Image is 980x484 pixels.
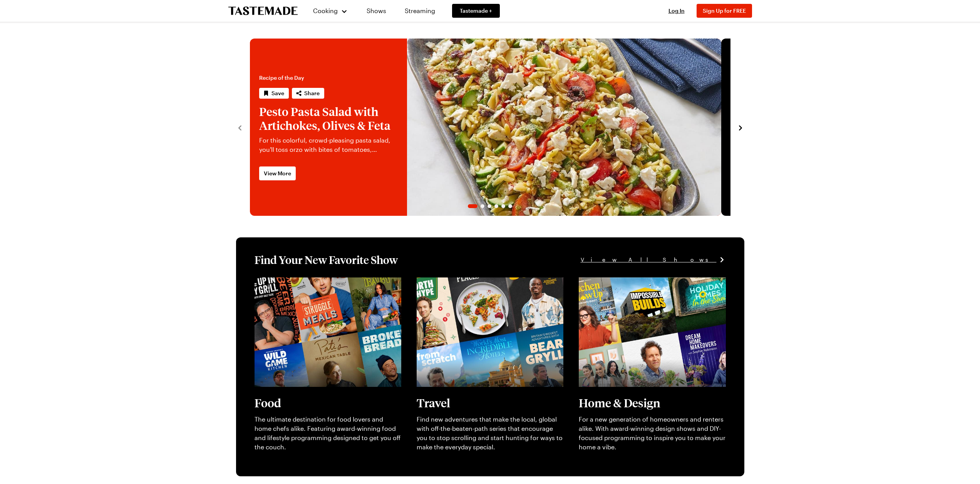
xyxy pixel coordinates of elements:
div: 1 / 6 [250,39,721,216]
a: Tastemade + [452,4,500,18]
span: Cooking [313,7,338,14]
button: Save recipe [259,88,289,99]
h1: Find Your New Favorite Show [255,253,398,267]
span: Go to slide 5 [501,204,505,208]
span: Share [304,89,320,97]
button: Sign Up for FREE [697,4,752,18]
span: Go to slide 3 [487,204,491,208]
span: Save [271,89,284,97]
span: View All Shows [581,255,717,264]
span: Sign Up for FREE [703,7,746,14]
a: View All Shows [581,255,726,264]
a: View More [259,166,296,180]
span: Go to slide 6 [508,204,512,208]
button: Log In [661,7,692,15]
span: View More [264,170,291,177]
button: navigate to next item [737,123,744,132]
button: Share [292,88,324,99]
span: Go to slide 1 [468,204,477,208]
button: navigate to previous item [236,123,244,132]
span: Log In [668,7,685,14]
span: Go to slide 2 [481,204,484,208]
a: View full content for [object Object] [255,278,360,286]
button: Cooking [313,2,348,20]
span: Tastemade + [460,7,492,15]
a: View full content for [object Object] [579,278,684,286]
span: Go to slide 4 [494,204,498,208]
a: View full content for [object Object] [417,278,522,286]
a: To Tastemade Home Page [228,7,298,15]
